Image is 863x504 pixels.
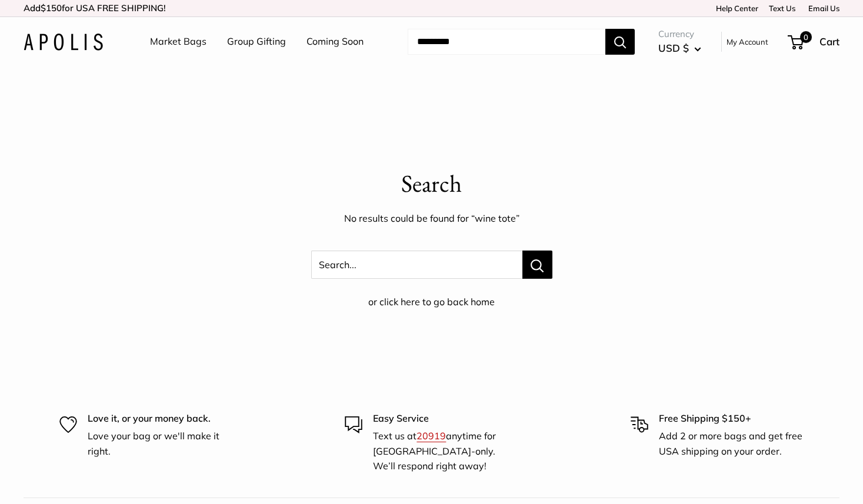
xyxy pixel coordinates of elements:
input: Search... [408,29,605,55]
a: My Account [727,35,768,49]
a: Market Bags [150,33,206,51]
p: Free Shipping $150+ [659,411,804,426]
span: Currency [658,26,701,42]
a: Text Us [769,4,795,13]
button: Search [605,29,635,55]
span: Cart [819,35,839,48]
p: Add 2 or more bags and get free USA shipping on your order. [659,429,804,459]
span: $150 [41,2,62,14]
button: Search... [522,251,552,279]
p: Easy Service [373,411,518,426]
span: USD $ [658,42,689,54]
p: No results could be found for “wine tote” [24,210,839,228]
img: Apolis [24,34,103,51]
a: Email Us [804,4,839,13]
a: Group Gifting [227,33,286,51]
a: 0 Cart [789,32,839,51]
p: Love your bag or we'll make it right. [88,429,232,459]
button: USD $ [658,39,701,58]
p: Text us at anytime for [GEOGRAPHIC_DATA]-only. We’ll respond right away! [373,429,518,474]
p: Search [24,166,839,201]
a: 20919 [416,430,446,442]
a: Coming Soon [306,33,364,51]
span: 0 [800,31,812,43]
a: Help Center [712,4,758,13]
p: Love it, or your money back. [88,411,232,426]
a: or click here to go back home [368,296,495,308]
